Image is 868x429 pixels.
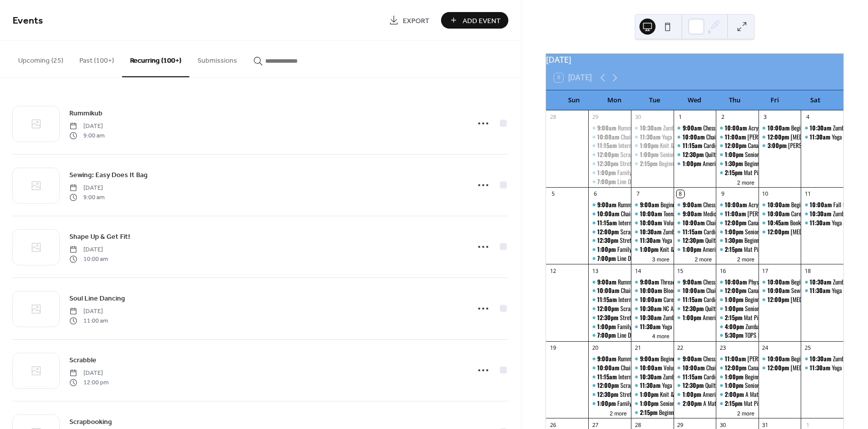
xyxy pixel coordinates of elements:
button: Recurring (100+) [122,41,189,77]
div: Canasta or Hand & Foot [748,287,800,295]
div: Sat [795,90,835,110]
span: 11:30am [810,219,832,227]
span: 11:30am [640,236,662,245]
div: Yoga for Every Body [801,133,843,141]
span: 9:00am [640,278,661,287]
span: 10:00am [725,278,748,287]
div: Mon [594,90,634,110]
span: 11:15am [597,296,618,304]
span: 10:00am [683,133,706,141]
div: Mat Pilates [716,169,758,177]
div: Senior Fitness [716,228,758,236]
div: Cardio Dance! [674,141,716,150]
div: Zumba Gold [631,228,674,236]
button: Add Event [441,12,508,29]
div: [PERSON_NAME]'s Cards [747,210,800,218]
div: 4 [804,113,811,121]
div: Caregiver's Coffee [631,296,674,304]
div: 13 [591,267,599,274]
span: 12:00pm [768,228,791,236]
span: Events [13,11,43,31]
div: Beginner Stained Glass [791,124,841,132]
div: Beginner Wood Carving [744,160,795,168]
div: Chair Fitness Class [588,210,631,218]
span: 10:00am [683,219,706,227]
span: 1:00pm [683,245,703,254]
div: Intermediate Soul Line Dancing [588,296,631,304]
div: Quilting Group [674,151,716,159]
div: Chess [703,201,715,209]
div: Stretch & Balance Class [620,236,673,245]
div: Volunteer Training [664,219,703,227]
div: Thu [715,90,755,110]
button: 4 more [648,331,673,340]
span: 10:00am [768,201,791,209]
div: Yoga for Every Body [662,236,705,245]
div: Sun [554,90,594,110]
div: Senior Fitness [745,151,776,159]
div: Chess [703,278,715,287]
div: Senior Fitness [631,151,674,159]
div: Beginner Wood Carving [744,236,795,245]
div: 14 [634,267,641,274]
div: Zumba Gold [801,278,843,287]
div: Acrylic Painting [748,124,784,132]
div: Knit & Crochet Group [631,245,674,254]
span: [DATE] [69,245,108,254]
div: Intermediate Soul Line Dancing [588,141,631,150]
div: 29 [591,113,599,121]
div: Fri [755,90,795,110]
div: Yoga for Every Body [801,287,843,295]
a: Rummikub [69,107,102,119]
div: 2 [719,113,726,121]
div: Beginner Wood Carving [716,236,758,245]
div: 3 [762,113,769,121]
div: Fall Fest [801,201,843,209]
div: Zumba Gold [833,278,858,287]
button: 2 more [606,408,631,417]
span: 10:30am [640,228,663,236]
div: Chair Fitness Class [674,287,716,295]
div: Rummikub [618,278,640,287]
div: Bookmobile [790,219,815,227]
div: [MEDICAL_DATA] EASY [791,296,841,304]
div: Scrapbooking [588,305,631,313]
div: 30 [634,113,641,121]
div: American Mahjong [703,160,743,168]
div: Medicare Plan Finder Workshop [703,210,772,218]
span: 10:30am [640,124,663,132]
div: Threads of Love [661,278,694,287]
div: 15 [677,267,684,274]
div: 6 [591,190,599,198]
span: 11:15am [683,296,704,304]
span: 1:30pm [725,160,744,168]
button: Past (100+) [71,41,122,76]
span: Sewing: Easy Does It Bag [69,170,148,181]
div: Beginner Soul Line Dancing [631,160,674,168]
span: Add Event [463,16,501,26]
button: 2 more [733,254,758,263]
span: 2:15pm [725,169,744,177]
div: Chair Fitness Class [621,287,662,295]
div: Cardio Dance! [704,296,734,304]
div: Tue [634,90,675,110]
div: Chair Fitness Class [674,219,716,227]
div: 16 [719,267,726,274]
span: 1:00pm [683,160,703,168]
div: Bookmobile [758,219,801,227]
span: Scrabble [69,355,96,366]
span: 10:30am [810,278,833,287]
div: Sewing: Magic Pillowcase [758,287,801,295]
div: 1 [677,113,684,121]
div: Chess [703,124,715,132]
div: Line Dancing [617,178,645,186]
a: Scrapbooking [69,416,112,427]
div: Fall Fest [833,201,852,209]
div: Rummikub [588,201,631,209]
div: 8 [677,190,684,198]
div: Yoga for Every Body [631,133,674,141]
div: Blood Pressure Screening [664,287,719,295]
span: 12:30pm [683,151,705,159]
div: Cardio Dance! [704,141,734,150]
span: 11:30am [810,287,832,295]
